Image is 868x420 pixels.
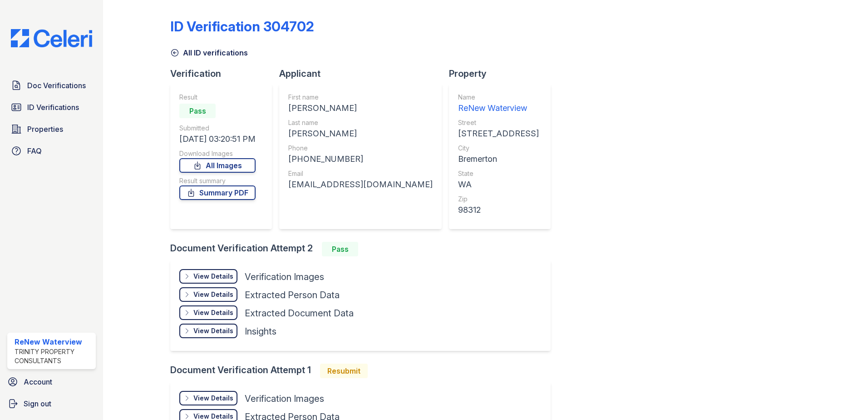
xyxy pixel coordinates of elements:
[170,67,279,80] div: Verification
[170,47,248,58] a: All ID verifications
[458,204,539,216] div: 98312
[179,93,256,102] div: Result
[288,102,433,115] div: [PERSON_NAME]
[458,169,539,178] div: State
[179,104,216,118] div: Pass
[193,272,233,281] div: View Details
[179,149,256,158] div: Download Images
[322,242,358,256] div: Pass
[458,127,539,140] div: [STREET_ADDRESS]
[288,178,433,191] div: [EMAIL_ADDRESS][DOMAIN_NAME]
[245,270,324,283] div: Verification Images
[4,29,99,47] img: CE_Logo_Blue-a8612792a0a2168367f1c8372b55b34899dd931a85d93a1a3d3e32e68fde9ad4.png
[179,124,256,133] div: Submitted
[245,289,340,301] div: Extracted Person Data
[27,80,86,91] span: Doc Verifications
[288,144,433,153] div: Phone
[458,118,539,127] div: Street
[458,178,539,191] div: WA
[830,384,859,411] iframe: chat widget
[458,93,539,102] div: Name
[288,169,433,178] div: Email
[458,153,539,165] div: Bremerton
[7,76,96,95] a: Doc Verifications
[193,290,233,299] div: View Details
[7,142,96,160] a: FAQ
[288,118,433,127] div: Last name
[170,242,558,256] div: Document Verification Attempt 2
[27,145,42,156] span: FAQ
[179,158,256,173] a: All Images
[179,185,256,200] a: Summary PDF
[458,144,539,153] div: City
[4,373,99,391] a: Account
[193,326,233,335] div: View Details
[245,392,324,405] div: Verification Images
[279,67,449,80] div: Applicant
[320,364,368,378] div: Resubmit
[458,93,539,115] a: Name ReNew Waterview
[4,395,99,413] a: Sign out
[179,176,256,185] div: Result summary
[27,124,63,135] span: Properties
[449,67,558,80] div: Property
[193,308,233,317] div: View Details
[15,347,92,365] div: Trinity Property Consultants
[24,398,51,409] span: Sign out
[193,394,233,403] div: View Details
[179,133,256,145] div: [DATE] 03:20:51 PM
[458,102,539,115] div: ReNew Waterview
[170,18,314,35] div: ID Verification 304702
[7,98,96,116] a: ID Verifications
[288,93,433,102] div: First name
[7,120,96,138] a: Properties
[245,307,354,320] div: Extracted Document Data
[27,102,79,113] span: ID Verifications
[288,127,433,140] div: [PERSON_NAME]
[24,376,52,387] span: Account
[458,195,539,204] div: Zip
[15,336,92,347] div: ReNew Waterview
[288,153,433,165] div: [PHONE_NUMBER]
[170,364,558,378] div: Document Verification Attempt 1
[245,325,276,338] div: Insights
